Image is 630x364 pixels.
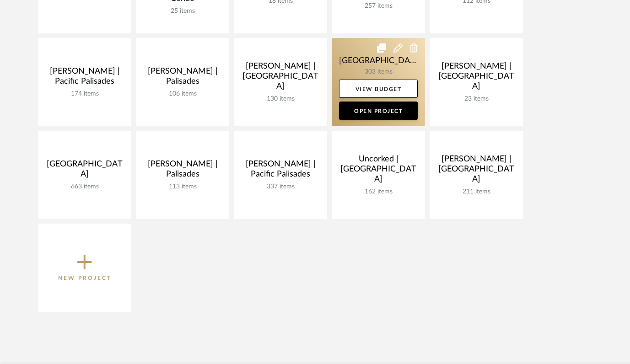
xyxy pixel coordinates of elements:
a: View Budget [339,80,418,98]
div: 337 items [241,183,320,191]
div: [PERSON_NAME] | [GEOGRAPHIC_DATA] [437,61,516,95]
div: 113 items [143,183,222,191]
div: 174 items [45,90,124,98]
div: 663 items [45,183,124,191]
div: [PERSON_NAME] | Palisades [143,66,222,90]
button: New Project [38,224,131,312]
div: [GEOGRAPHIC_DATA] [45,159,124,183]
div: [PERSON_NAME] | [GEOGRAPHIC_DATA] [241,61,320,95]
div: Uncorked | [GEOGRAPHIC_DATA] [339,154,418,188]
div: 106 items [143,90,222,98]
div: [PERSON_NAME] | [GEOGRAPHIC_DATA] [437,154,516,188]
div: [PERSON_NAME] | Pacific Palisades [241,159,320,183]
a: Open Project [339,102,418,120]
div: 211 items [437,188,516,196]
div: 130 items [241,95,320,103]
div: [PERSON_NAME] | Pacific Palisades [45,66,124,90]
div: 257 items [339,2,418,10]
div: 162 items [339,188,418,196]
p: New Project [58,273,112,283]
div: [PERSON_NAME] | Palisades [143,159,222,183]
div: 23 items [437,95,516,103]
div: 25 items [143,7,222,15]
